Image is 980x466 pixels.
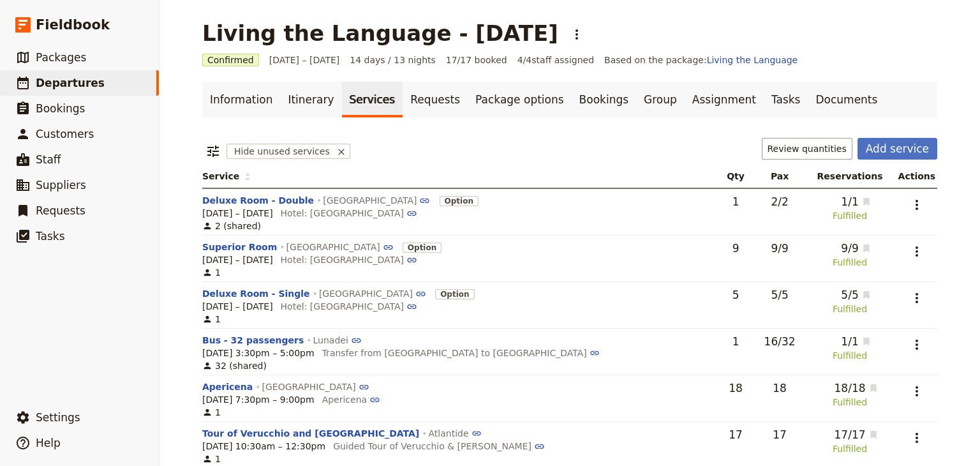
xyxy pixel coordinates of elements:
span: 17/17Fulfilled [822,427,879,455]
span: Option [435,289,474,299]
a: Atlantide [429,428,482,439]
span: 18 [729,382,743,395]
span: 4 / 4 staff assigned [517,54,594,66]
button: Bus - 32 passengers [202,334,304,347]
a: Package options [468,82,571,117]
button: Actions [906,427,928,449]
span: 1/1Fulfilled [828,334,871,362]
span: 1 [732,195,739,208]
span: [DATE] 3:30pm – 5:00pm [202,347,315,359]
span: 1 / 1 [828,334,858,349]
span: [DATE] 10:30am – 12:30pm [202,440,325,453]
span: Option [440,194,479,207]
a: Assignment [685,82,764,117]
button: Hotel: [GEOGRAPHIC_DATA] [281,207,417,220]
span: 2 (shared) [202,220,261,232]
span: 14 days / 13 nights [350,54,436,66]
span: 1 [202,266,221,279]
span: Option [440,196,479,206]
a: [GEOGRAPHIC_DATA] [319,289,426,299]
span: Fulfilled [828,256,871,269]
button: Apericena [322,393,380,406]
span: Customers [36,128,94,140]
span: Service [202,170,251,183]
span: 17 [729,428,743,441]
span: 1 / 1 [828,194,858,209]
a: [GEOGRAPHIC_DATA] [286,242,394,252]
span: 9 [732,242,739,255]
a: Requests [403,82,468,117]
span: Option [403,241,442,253]
span: [DATE] – [DATE] [202,300,273,313]
span: Confirmed [202,54,259,66]
a: [GEOGRAPHIC_DATA] [323,195,430,206]
span: [DATE] – [DATE] [202,253,273,266]
span: Option [435,287,474,300]
button: Superior Room [202,241,277,253]
button: Apericena [202,380,253,393]
th: Qty [720,165,751,188]
button: Deluxe Room - Single [202,287,310,300]
span: Fulfilled [828,349,871,362]
h1: Living the Language - [DATE] [202,20,558,46]
a: Lunadei [313,335,362,345]
th: Actions [891,165,937,188]
span: 32 (shared) [202,359,267,372]
span: 1 [732,335,739,348]
span: 17/17 booked [446,54,507,66]
button: Remove [334,144,350,159]
a: Information [202,82,280,117]
span: Option [403,243,442,253]
span: Suppliers [36,179,86,192]
th: Reservations [808,165,891,188]
span: 1/1Fulfilled [828,194,871,222]
span: Help [36,437,61,449]
span: 1 [202,406,221,419]
span: 18 / 18 [822,380,866,396]
span: Bookings [36,102,85,115]
span: 16 / 32 [764,335,796,348]
span: 9 / 9 [828,241,858,256]
span: 17 / 17 [822,427,866,442]
span: 5/5Fulfilled [828,287,871,315]
span: 1 [202,313,221,326]
a: Tasks [764,82,808,117]
button: Actions [566,24,588,45]
button: Actions [906,194,928,216]
button: Filter reservations [202,140,224,162]
button: Review quantities [762,138,852,160]
span: 17 [773,428,787,441]
span: 1 [202,453,221,465]
button: Guided Tour of Verucchio & [PERSON_NAME] [333,440,545,453]
span: Settings [36,411,80,424]
span: Fulfilled [828,209,871,222]
button: Tour of Verucchio and [GEOGRAPHIC_DATA] [202,427,419,440]
button: Actions [906,380,928,402]
button: Hotel: [GEOGRAPHIC_DATA] [281,300,417,313]
span: Fulfilled [822,396,879,409]
a: Bookings [572,82,636,117]
button: Add service [857,138,937,160]
span: 9 / 9 [771,242,788,255]
span: Fulfilled [828,303,871,315]
span: Departures [36,77,105,89]
span: [DATE] 7:30pm – 9:00pm [202,393,315,406]
th: Service [202,165,720,188]
span: [DATE] – [DATE] [269,54,340,66]
a: Itinerary [280,82,341,117]
button: Actions [906,241,928,262]
span: 2 / 2 [771,195,788,208]
span: 5 / 5 [828,287,858,303]
a: Living the Language [707,55,798,65]
span: [DATE] – [DATE] [202,207,273,220]
button: Transfer from [GEOGRAPHIC_DATA] to [GEOGRAPHIC_DATA] [322,347,600,359]
span: 9/9Fulfilled [828,241,871,269]
button: Actions [906,287,928,309]
span: Staff [36,153,61,166]
a: [GEOGRAPHIC_DATA] [262,382,369,392]
span: Tasks [36,230,65,243]
span: Fieldbook [36,15,110,34]
a: Documents [808,82,885,117]
span: 18/18Fulfilled [822,380,879,409]
span: Packages [36,51,86,64]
